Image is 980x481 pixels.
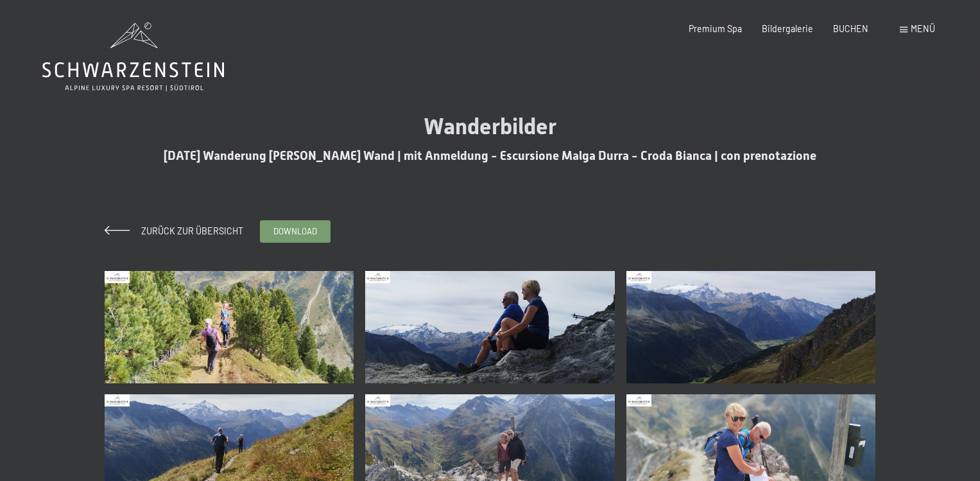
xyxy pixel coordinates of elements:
[689,23,742,34] a: Premium Spa
[132,225,243,236] span: Zurück zur Übersicht
[911,23,935,34] span: Menü
[363,265,617,389] a: 08-09-2025
[105,225,243,236] a: Zurück zur Übersicht
[762,23,813,34] a: Bildergalerie
[164,148,816,163] span: [DATE] Wanderung [PERSON_NAME] Wand | mit Anmeldung - Escursione Malga Durra - Croda Bianca | con...
[626,271,876,383] img: 08-09-2025
[105,271,354,383] img: 08-09-2025
[365,271,615,383] img: 08-09-2025
[273,225,317,237] span: download
[424,113,556,139] span: Wanderbilder
[623,265,878,389] a: 08-09-2025
[102,265,357,389] a: 08-09-2025
[833,23,868,34] a: BUCHEN
[261,221,330,242] a: download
